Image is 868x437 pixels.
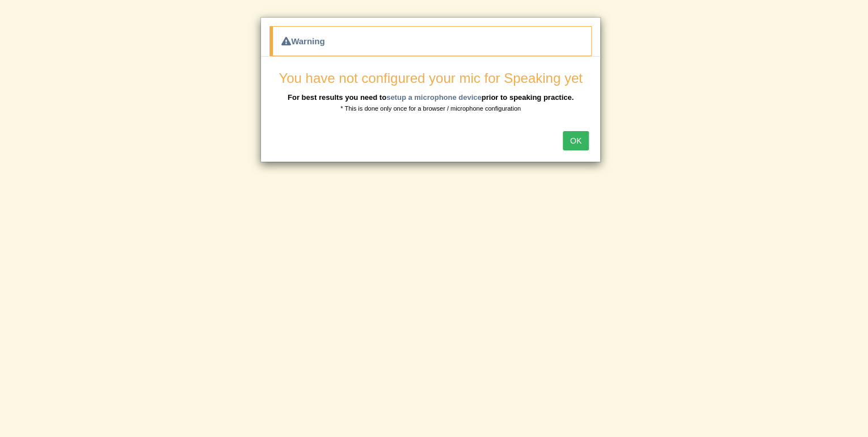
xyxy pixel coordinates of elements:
button: OK [563,131,589,150]
a: setup a microphone device [386,93,482,102]
small: * This is done only once for a browser / microphone configuration [340,105,521,112]
div: Warning [269,26,592,56]
span: You have not configured your mic for Speaking yet [279,70,582,86]
b: For best results you need to prior to speaking practice. [288,93,574,102]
